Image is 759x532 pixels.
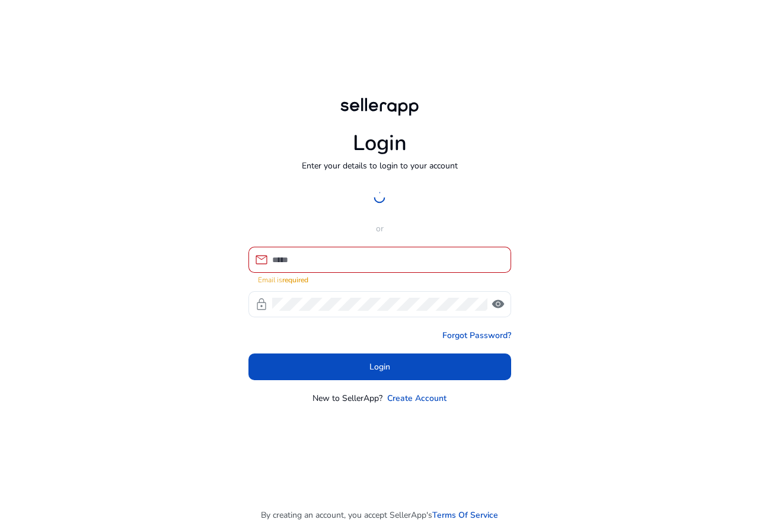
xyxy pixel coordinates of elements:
button: Login [248,353,511,380]
a: Create Account [387,392,447,404]
p: or [248,222,511,235]
mat-error: Email is [258,273,502,285]
span: Login [369,361,390,373]
p: New to SellerApp? [312,392,382,404]
a: Terms Of Service [432,509,498,521]
strong: required [282,275,308,285]
span: lock [254,297,269,311]
p: Enter your details to login to your account [302,160,458,172]
h1: Login [353,130,407,156]
span: visibility [491,297,505,311]
a: Forgot Password? [442,329,511,342]
span: mail [254,253,269,267]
